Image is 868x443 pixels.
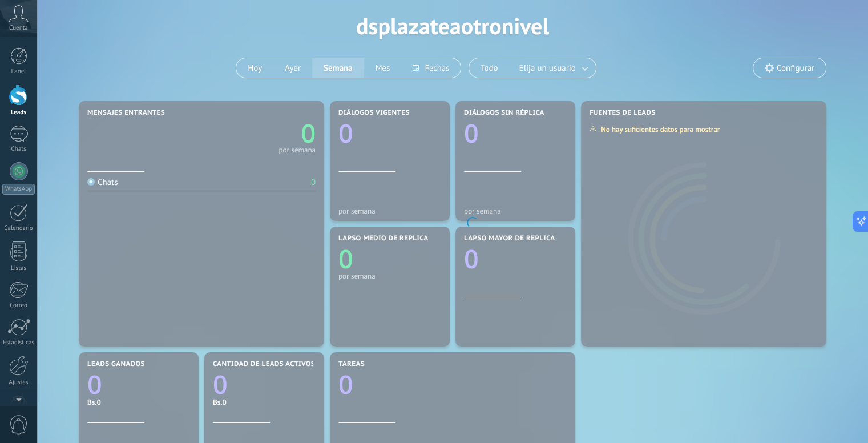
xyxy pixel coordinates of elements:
[2,265,35,272] div: Listas
[2,302,35,309] div: Correo
[2,68,35,75] div: Panel
[2,146,35,153] div: Chats
[2,339,35,347] div: Estadísticas
[2,379,35,386] div: Ajustes
[2,184,35,195] div: WhatsApp
[9,25,28,32] span: Cuenta
[2,225,35,232] div: Calendario
[2,109,35,116] div: Leads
